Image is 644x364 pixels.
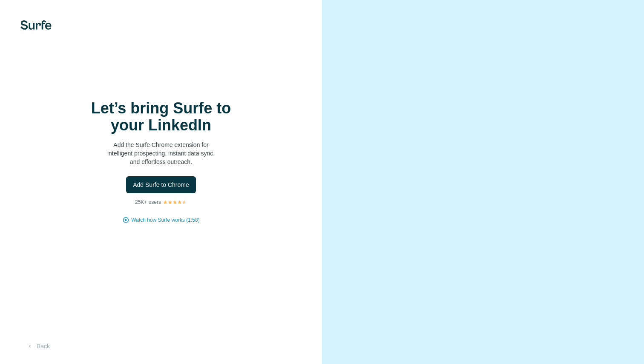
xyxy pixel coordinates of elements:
button: Add Surfe to Chrome [126,176,196,193]
span: Add Surfe to Chrome [133,181,189,189]
img: Surfe's logo [20,20,52,30]
p: Add the Surfe Chrome extension for intelligent prospecting, instant data sync, and effortless out... [76,141,246,166]
button: Back [20,339,56,354]
h1: Let’s bring Surfe to your LinkedIn [76,100,246,134]
button: Watch how Surfe works (1:58) [131,216,199,224]
img: Rating Stars [163,200,187,205]
p: 25K+ users [135,198,161,206]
